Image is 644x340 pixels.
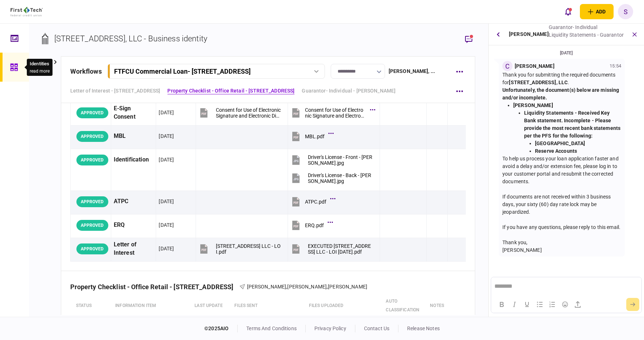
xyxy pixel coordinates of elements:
th: last update [191,293,231,319]
button: Italic [508,299,520,310]
div: Identities [30,60,50,67]
strong: Reserve Accounts [535,148,577,154]
div: E-Sign Consent [114,105,154,121]
span: , [286,284,287,290]
button: Consent for Use of Electronic Signature and Electronic Disclosures Agreement Editable.pdf [290,105,373,121]
div: [DATE] [159,198,174,205]
div: Liquidity Statements - Guarantor [549,31,624,39]
a: Property Checklist - Office Retail - [STREET_ADDRESS] [167,87,294,95]
a: contact us [364,325,389,331]
div: EXECUTED 506 E 6th Street Del Rio TX LLC - LOI 9.2.25.pdf [308,243,373,255]
button: MBL.pdf [290,128,332,144]
button: ATPC.pdf [290,193,334,210]
div: Consent for Use of Electronic Signature and Electronic Disclosures Agreement Editable.pdf [305,107,366,119]
button: Underline [521,299,533,310]
button: Bullet list [534,299,546,310]
th: files sent [231,293,305,319]
div: To help us process your loan application faster and avoid a delay and/or extension fee, please lo... [502,155,621,185]
div: C [502,61,513,71]
div: Thank you for submitting the required documents for . [502,71,621,86]
button: S [618,4,633,19]
div: Guarantor- Individual [549,24,624,31]
button: FTFCU Commercial Loan- [STREET_ADDRESS] [108,64,325,79]
button: open adding identity options [580,4,614,19]
div: APPROVED [76,196,108,207]
div: APPROVED [76,131,108,142]
img: client company logo [11,7,43,16]
button: Emojis [559,299,571,310]
button: open notifications list [560,4,576,19]
strong: [GEOGRAPHIC_DATA] [535,140,585,146]
th: Information item [112,293,191,319]
div: 15:54 [610,62,621,70]
div: Driver's License - Front - Jeremy Hamilton.jpg [308,154,373,166]
div: [PERSON_NAME] [502,246,621,254]
strong: [STREET_ADDRESS], LLC [509,79,568,85]
div: [DATE] [159,245,174,252]
div: Thank you, [502,239,621,246]
div: © 2025 AIO [204,325,238,332]
div: ERQ [114,217,154,233]
span: [PERSON_NAME] [328,284,367,290]
th: auto classification [382,293,426,319]
div: FTFCU Commercial Loan - [STREET_ADDRESS] [114,67,251,75]
div: If documents are not received within 3 business days, your sixty (60) day rate lock may be jeopar... [502,193,621,216]
div: ATPC.pdf [305,199,326,205]
div: 506 E 6th Street Del Rio TX LLC - LOI.pdf [216,243,281,255]
button: EXECUTED 506 E 6th Street Del Rio TX LLC - LOI 9.2.25.pdf [290,241,373,257]
button: Numbered list [546,299,559,310]
button: read more [30,69,50,74]
div: APPROVED [76,243,108,254]
div: workflows [70,66,102,76]
div: Consent for Use of Electronic Signature and Electronic Disclosures Agreement Editable.pdf [216,107,281,119]
div: [DATE] [492,49,641,57]
iframe: Rich Text Area [491,277,641,296]
th: status [70,293,112,319]
th: Files uploaded [305,293,382,319]
div: [DATE] [159,109,174,116]
button: 506 E 6th Street Del Rio TX LLC - LOI.pdf [198,241,281,257]
a: privacy policy [314,325,346,331]
div: Property Checklist - Office Retail - [STREET_ADDRESS] [70,283,239,291]
div: APPROVED [76,107,108,118]
div: Letter of Interest [114,241,154,257]
strong: [PERSON_NAME] [513,102,553,108]
div: [DATE] [159,156,174,163]
button: Bold [495,299,508,310]
button: ERQ.pdf [290,217,331,233]
div: MBL [114,128,154,144]
div: MBL.pdf [305,134,325,139]
button: Driver's License - Front - Jeremy Hamilton.jpg [290,152,373,168]
div: [STREET_ADDRESS], LLC - Business identity [54,33,207,45]
span: , [327,284,328,290]
button: Consent for Use of Electronic Signature and Electronic Disclosures Agreement Editable.pdf [198,105,281,121]
div: If you have any questions, please reply to this email. [502,224,621,231]
strong: Liquidity Statements - Received Key Bank statement. Incomplete - Please provide the most recent b... [524,110,620,139]
div: [PERSON_NAME] , ... [389,67,435,75]
a: Guarantor- Individual - [PERSON_NAME] [302,87,396,95]
a: Letter of Interest - [STREET_ADDRESS] [70,87,160,95]
div: [PERSON_NAME] [515,62,555,70]
div: APPROVED [76,220,108,231]
div: APPROVED [76,155,108,165]
div: Identification [114,152,154,168]
div: Driver's License - Back - Jeremy Hamilton.jpg [308,172,373,184]
span: [PERSON_NAME] [247,284,287,290]
div: [DATE] [159,221,174,229]
div: ATPC [114,193,154,210]
a: terms and conditions [246,325,297,331]
div: [DATE] [159,132,174,140]
strong: Unfortunately, the document(s) below are missing and/or incomplete. [502,87,619,101]
span: [PERSON_NAME] [287,284,327,290]
a: release notes [407,325,440,331]
div: ERQ.pdf [305,222,324,228]
button: Driver's License - Back - Jeremy Hamilton.jpg [290,170,373,186]
th: notes [426,293,448,319]
div: [PERSON_NAME] [509,24,549,45]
